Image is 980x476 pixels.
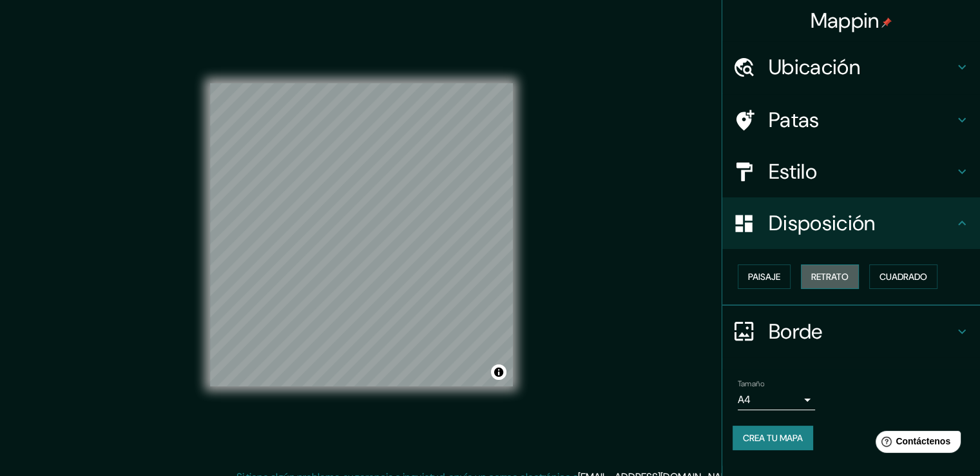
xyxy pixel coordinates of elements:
[811,7,879,34] font: Mappin
[738,393,751,406] font: A4
[879,271,927,283] font: Cuadrado
[769,158,817,185] font: Estilo
[733,426,813,450] button: Crea tu mapa
[865,426,966,462] iframe: Lanzador de widgets de ayuda
[738,379,764,389] font: Tamaño
[811,271,849,283] font: Retrato
[881,17,892,28] img: pin-icon.png
[738,264,791,289] button: Paisaje
[722,197,980,249] div: Disposición
[769,318,823,345] font: Borde
[722,306,980,357] div: Borde
[738,390,815,410] div: A4
[769,106,820,134] font: Patas
[769,54,860,81] font: Ubicación
[743,432,803,444] font: Crea tu mapa
[722,146,980,197] div: Estilo
[801,264,859,289] button: Retrato
[748,271,780,283] font: Paisaje
[769,210,875,237] font: Disposición
[722,41,980,93] div: Ubicación
[722,94,980,146] div: Patas
[491,364,506,380] button: Activar o desactivar atribución
[210,83,513,386] canvas: Mapa
[869,264,937,289] button: Cuadrado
